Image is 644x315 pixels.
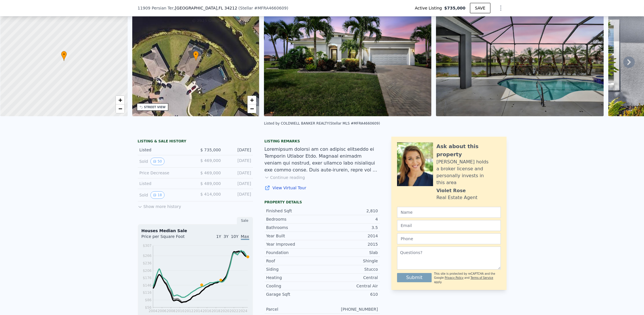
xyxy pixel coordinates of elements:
[264,6,431,116] img: Sale: 167344654 Parcel: 57768085
[231,234,238,239] span: 10Y
[167,309,175,313] tspan: 2008
[226,191,251,199] div: [DATE]
[322,250,378,255] div: Slab
[138,139,253,145] div: LISTING & SALE HISTORY
[437,194,478,201] div: Real Estate Agent
[211,309,220,313] tspan: 2018
[322,258,378,264] div: Shingle
[139,170,191,176] div: Price Decrease
[200,192,221,196] span: $ 414,000
[193,309,202,313] tspan: 2014
[145,306,152,310] tspan: $56
[266,208,322,214] div: Finished Sqft
[237,217,253,224] div: Sale
[495,2,507,14] button: Show Options
[322,275,378,280] div: Central
[150,191,165,199] button: View historical data
[437,187,466,194] div: Violet Rose
[141,234,195,243] div: Price per Square Foot
[61,52,67,57] span: •
[226,181,251,186] div: [DATE]
[437,142,501,159] div: Ask about this property
[322,283,378,289] div: Central Air
[322,241,378,247] div: 2015
[229,309,238,313] tspan: 2022
[266,306,322,312] div: Parcel
[139,158,191,165] div: Sold
[322,306,378,312] div: [PHONE_NUMBER]
[322,225,378,230] div: 3.5
[139,147,191,153] div: Listed
[248,104,256,113] a: Zoom out
[250,96,254,104] span: +
[143,283,152,287] tspan: $146
[141,228,249,234] div: Houses Median Sale
[266,283,322,289] div: Cooling
[143,254,152,258] tspan: $266
[238,309,247,313] tspan: 2024
[143,269,152,273] tspan: $206
[322,208,378,214] div: 2,810
[148,309,157,313] tspan: 2004
[444,5,466,11] span: $735,000
[265,185,380,191] a: View Virtual Tour
[224,234,228,239] span: 3Y
[445,276,463,279] a: Privacy Policy
[266,250,322,255] div: Foundation
[226,170,251,176] div: [DATE]
[266,275,322,280] div: Heating
[139,191,191,199] div: Sold
[116,104,124,113] a: Zoom out
[265,175,305,180] button: Continue reading
[471,276,493,279] a: Terms of Service
[470,3,490,13] button: SAVE
[226,158,251,165] div: [DATE]
[61,51,67,61] div: •
[226,147,251,153] div: [DATE]
[266,258,322,264] div: Roof
[322,266,378,272] div: Stucco
[265,139,380,144] div: Listing remarks
[254,6,287,10] span: # MFRA4660609
[200,158,221,163] span: $ 469,000
[415,5,444,11] span: Active Listing
[143,244,152,248] tspan: $307
[150,158,165,165] button: View historical data
[397,220,501,231] input: Email
[322,291,378,297] div: 610
[202,309,211,313] tspan: 2016
[200,181,221,186] span: $ 489,000
[264,121,380,125] div: Listed by COLDWELL BANKER REALTY (Stellar MLS #MFRA4660609)
[157,309,166,313] tspan: 2006
[437,159,501,186] div: [PERSON_NAME] holds a broker license and personally invests in this area
[200,148,221,152] span: $ 735,000
[184,309,193,313] tspan: 2012
[322,233,378,239] div: 2014
[173,5,237,11] span: , [GEOGRAPHIC_DATA]
[397,233,501,244] input: Phone
[266,266,322,272] div: Siding
[220,309,229,313] tspan: 2020
[138,5,174,11] span: 11909 Persian Ter
[116,96,124,104] a: Zoom in
[175,309,184,313] tspan: 2010
[434,272,501,284] div: This site is protected by reCAPTCHA and the Google and apply.
[265,200,380,205] div: Property details
[266,291,322,297] div: Garage Sqft
[143,291,152,295] tspan: $116
[241,234,249,240] span: Max
[248,96,256,104] a: Zoom in
[240,6,253,10] span: Stellar
[144,105,166,109] div: STREET VIEW
[138,201,181,209] button: Show more history
[250,105,254,112] span: −
[217,6,237,10] span: , FL 34212
[118,105,122,112] span: −
[139,181,191,186] div: Listed
[266,241,322,247] div: Year Improved
[266,225,322,230] div: Bathrooms
[238,5,288,11] div: ( )
[216,234,221,239] span: 1Y
[193,52,199,57] span: •
[200,171,221,175] span: $ 469,000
